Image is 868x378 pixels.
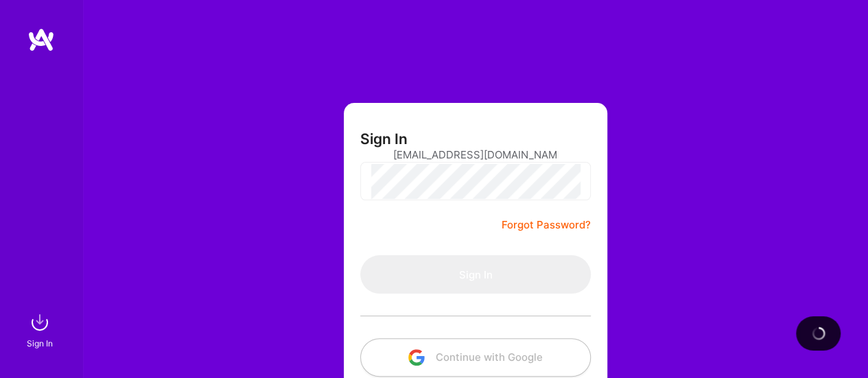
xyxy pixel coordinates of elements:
[809,324,828,343] img: loading
[408,349,425,366] img: icon
[393,137,558,172] input: Email...
[27,336,53,351] div: Sign In
[502,217,591,233] a: Forgot Password?
[360,130,408,147] h3: Sign In
[29,309,54,351] a: sign inSign In
[360,255,591,294] button: Sign In
[26,309,54,336] img: sign in
[360,338,591,377] button: Continue with Google
[27,27,55,52] img: logo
